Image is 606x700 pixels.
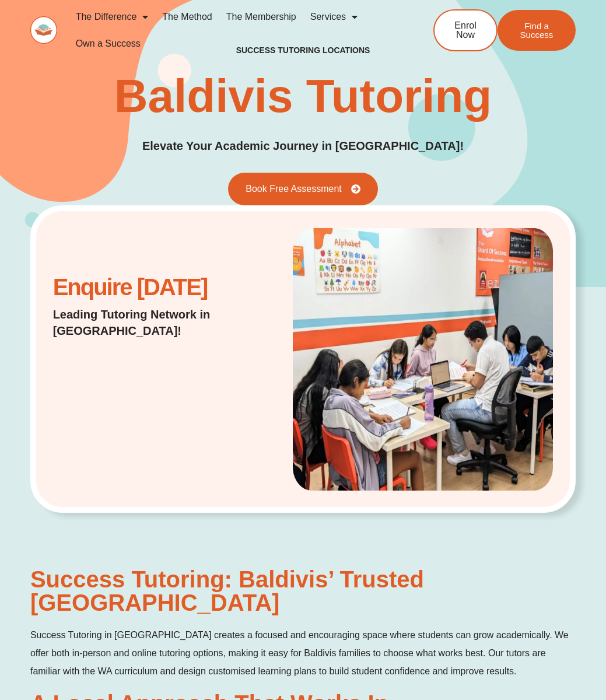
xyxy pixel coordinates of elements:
a: Enrol Now [433,9,498,51]
h2: Success Tutoring: Baldivis’ Trusted [GEOGRAPHIC_DATA] [30,568,576,614]
a: The Membership [219,3,303,30]
a: The Difference [69,3,156,30]
h1: Baldivis Tutoring [114,73,492,120]
h2: Enquire [DATE] [53,280,223,295]
p: Elevate Your Academic Journey in [GEOGRAPHIC_DATA]! [142,137,464,155]
p: Leading Tutoring Network in [GEOGRAPHIC_DATA]! [53,306,223,339]
a: The Method [155,3,219,30]
a: Services [303,3,365,30]
span: Book Free Assessment [246,184,342,194]
a: Find a Success [498,10,576,51]
iframe: Website Lead Form [53,351,198,438]
a: Own a Success [69,30,148,57]
span: Enrol Now [452,21,479,40]
span: Find a Success [515,22,558,39]
nav: Menu [69,3,402,57]
a: Book Free Assessment [228,173,378,205]
p: Success Tutoring in [GEOGRAPHIC_DATA] creates a focused and encouraging space where students can ... [30,626,576,680]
